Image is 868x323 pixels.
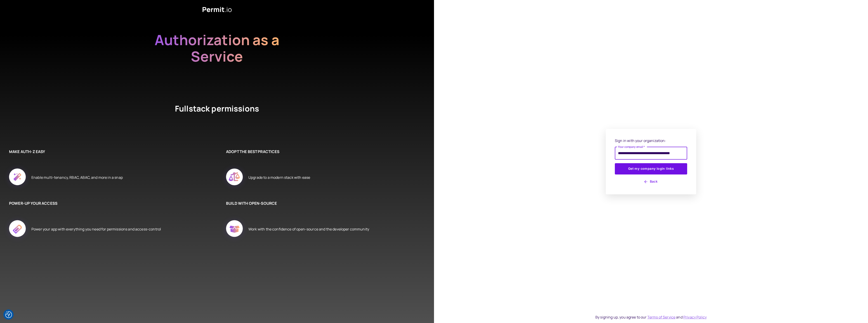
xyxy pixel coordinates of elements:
h6: ADOPT THE BEST PRACTICES [226,149,420,155]
div: Power your app with everything you need for permissions and access-control [31,215,161,243]
label: Your company email [618,145,645,149]
a: Privacy Policy [683,315,707,320]
h6: POWER-UP YOUR ACCESS [9,200,203,206]
h2: Authorization as a Service [140,32,294,81]
div: By signing up, you agree to our and [595,314,707,320]
img: Revisit consent button [5,311,12,318]
p: Sign in with your organization: [615,138,687,143]
button: Get my company login links [615,163,687,174]
a: Terms of Service [647,315,675,320]
button: Back [615,178,687,185]
button: Consent Preferences [5,311,12,318]
div: Enable multi-tenancy, RBAC, ABAC, and more in a snap [31,163,123,191]
h4: Fullstack permissions [158,103,276,131]
h6: BUILD WITH OPEN-SOURCE [226,200,420,206]
div: Upgrade to a modern stack with ease [248,163,310,191]
div: Work with the confidence of open-source and the developer community [248,215,369,243]
h6: MAKE AUTH-Z EASY [9,149,203,155]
